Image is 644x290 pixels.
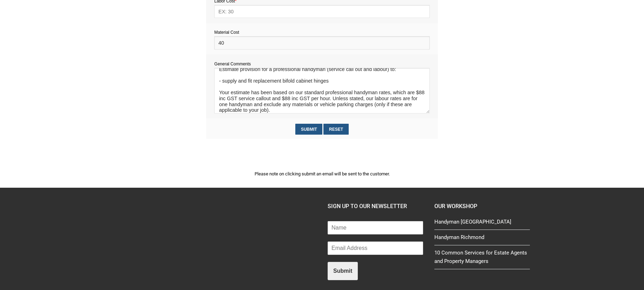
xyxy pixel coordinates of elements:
[434,249,530,269] a: 10 Common Services for Estate Agents and Property Managers
[434,202,530,211] h4: Our Workshop
[328,202,423,211] h4: SIGN UP TO OUR NEWSLETTER
[206,170,438,178] p: Please note on clicking submit an email will be sent to the customer.
[214,62,251,66] span: General Comments
[434,218,530,230] a: Handyman [GEOGRAPHIC_DATA]
[214,36,429,49] input: EX: 300
[214,5,429,18] input: EX: 30
[434,233,530,245] a: Handyman Richmond
[328,241,423,255] input: Email Address
[323,124,348,135] input: Reset
[295,124,322,135] input: Submit
[328,262,358,280] button: Submit
[328,221,423,234] input: Name
[214,30,239,35] span: Material Cost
